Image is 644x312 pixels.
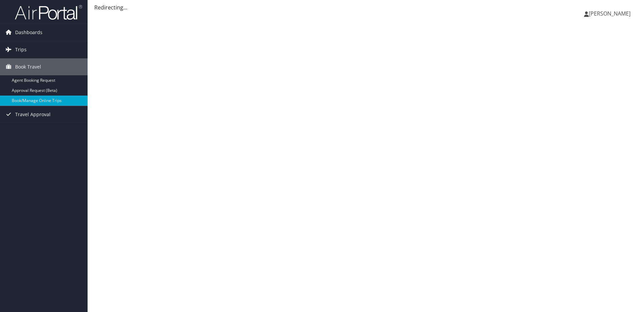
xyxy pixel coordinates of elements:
[589,10,631,17] span: [PERSON_NAME]
[15,41,27,58] span: Trips
[15,58,41,75] span: Book Travel
[15,4,82,20] img: airportal-logo.png
[15,24,42,41] span: Dashboards
[584,3,637,24] a: [PERSON_NAME]
[94,3,637,11] div: Redirecting...
[15,106,51,123] span: Travel Approval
